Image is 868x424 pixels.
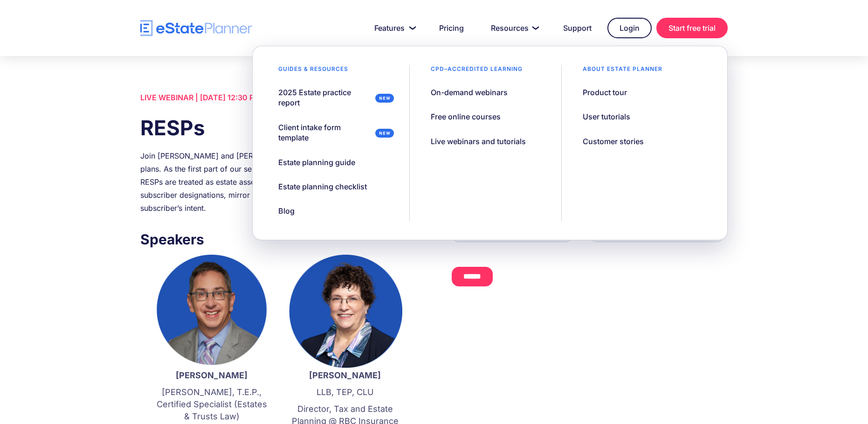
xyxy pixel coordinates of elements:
[419,107,512,126] a: Free online courses
[419,65,534,78] div: CPD–accredited learning
[267,153,367,172] a: Estate planning guide
[480,19,547,37] a: Resources
[138,39,182,47] span: Phone number
[583,136,644,146] div: Customer stories
[278,122,372,143] div: Client intake form template
[288,386,402,398] p: LLB, TEP, CLU
[552,19,603,37] a: Support
[431,87,508,97] div: On-demand webinars
[656,18,728,38] a: Start free trial
[419,132,537,151] a: Live webinars and tutorials
[278,206,295,216] div: Blog
[267,83,400,113] a: 2025 Estate practice report
[267,65,360,78] div: Guides & resources
[419,83,519,102] a: On-demand webinars
[140,149,416,215] div: Join [PERSON_NAME] and [PERSON_NAME] for a webinar on RESPs in estate plans. As the first part of...
[583,111,630,122] div: User tutorials
[140,113,416,142] h1: RESPs
[278,87,372,108] div: 2025 Estate practice report
[278,181,367,192] div: Estate planning checklist
[138,77,259,85] span: Number of [PERSON_NAME] per month
[607,18,652,38] a: Login
[278,157,355,167] div: Estate planning guide
[154,386,269,423] p: [PERSON_NAME], T.E.P., Certified Specialist (Estates & Trusts Law)
[138,0,172,8] span: Last Name
[363,19,423,37] a: Features
[583,87,627,97] div: Product tour
[571,132,655,151] a: Customer stories
[140,229,416,250] h3: Speakers
[267,177,379,196] a: Estate planning checklist
[267,201,306,221] a: Blog
[428,19,475,37] a: Pricing
[176,370,248,380] strong: [PERSON_NAME]
[571,65,674,78] div: About estate planner
[267,118,400,148] a: Client intake form template
[140,91,416,104] div: LIVE WEBINAR | [DATE] 12:30 PM ET, 9:30 AM PT
[571,83,639,102] a: Product tour
[309,370,381,380] strong: [PERSON_NAME]
[571,107,642,126] a: User tutorials
[431,136,526,146] div: Live webinars and tutorials
[431,111,501,122] div: Free online courses
[140,20,252,36] a: home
